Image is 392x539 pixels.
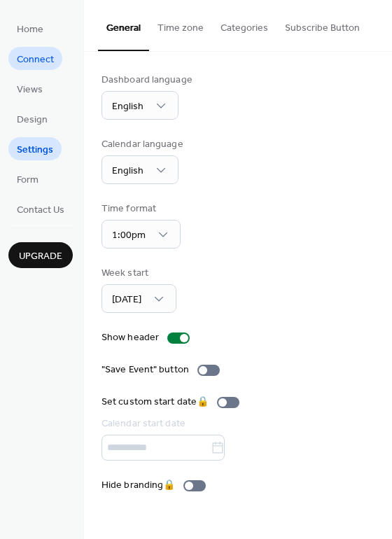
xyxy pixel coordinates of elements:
div: Week start [101,266,174,281]
span: Design [17,113,48,127]
span: Views [17,83,43,97]
div: "Save Event" button [101,363,189,377]
button: Upgrade [8,242,73,268]
div: Calendar language [101,137,183,152]
span: Contact Us [17,203,64,218]
a: Connect [8,47,62,70]
span: Upgrade [19,249,62,264]
a: Settings [8,137,62,160]
span: English [112,97,143,116]
a: Design [8,107,56,130]
div: Time format [101,202,178,216]
span: English [112,162,143,181]
span: Settings [17,143,53,157]
span: 1:00pm [112,226,146,245]
a: Form [8,167,47,190]
a: Home [8,17,52,40]
span: [DATE] [112,290,141,309]
a: Views [8,77,51,100]
div: Show header [101,330,159,345]
span: Home [17,22,43,37]
a: Contact Us [8,197,73,220]
span: Connect [17,52,54,67]
span: Form [17,173,38,188]
div: Dashboard language [101,73,192,87]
